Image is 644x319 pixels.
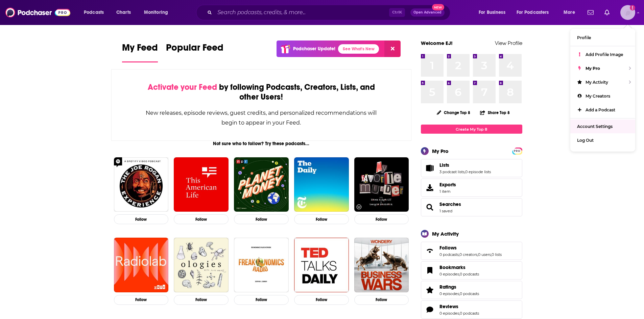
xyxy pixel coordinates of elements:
[294,238,349,292] img: TED Talks Daily
[145,108,378,128] div: New releases, episode reviews, guest credits, and personalized recommendations will begin to appe...
[423,285,437,295] a: Ratings
[421,261,522,280] span: Bookmarks
[439,252,459,257] a: 0 podcasts
[432,148,449,154] div: My Pro
[474,7,514,18] button: open menu
[410,8,445,17] button: Open AdvancedNew
[116,8,131,17] span: Charts
[174,238,229,292] img: Ologies with Alie Ward
[421,179,522,197] a: Exports
[166,42,223,57] span: Popular Feed
[570,89,635,103] a: My Creators
[439,201,461,207] span: Searches
[413,11,442,14] span: Open Advanced
[439,284,456,290] span: Ratings
[439,182,456,188] span: Exports
[439,303,479,310] a: Reviews
[439,272,459,276] a: 0 episodes
[439,245,457,251] span: Follows
[459,311,460,316] span: ,
[512,7,559,18] button: open menu
[495,40,522,46] a: View Profile
[439,264,466,270] span: Bookmarks
[570,103,635,117] a: Add a Podcast
[144,8,168,17] span: Monitoring
[439,162,491,168] a: Lists
[139,7,177,18] button: open menu
[439,303,458,310] span: Reviews
[174,214,229,224] button: Follow
[145,82,378,102] div: by following Podcasts, Creators, Lists, and other Users!
[234,238,289,292] img: Freakonomics Radio
[5,6,70,19] img: Podchaser - Follow, Share and Rate Podcasts
[570,48,635,61] a: Add Profile Image
[421,242,522,260] span: Follows
[174,295,229,305] button: Follow
[432,231,459,237] div: My Activity
[439,245,502,251] a: Follows
[166,42,223,62] a: Popular Feed
[439,284,479,290] a: Ratings
[423,246,437,256] a: Follows
[338,44,379,54] a: See What's New
[84,8,104,17] span: Podcasts
[491,252,492,257] span: ,
[439,311,459,316] a: 0 episodes
[460,311,479,316] a: 0 podcasts
[477,252,478,257] span: ,
[459,252,477,257] a: 0 creators
[577,138,594,143] span: Log Out
[586,80,608,85] span: My Activity
[389,8,405,17] span: Ctrl K
[432,4,444,10] span: New
[114,214,169,224] button: Follow
[464,169,465,174] span: ,
[577,35,591,40] span: Profile
[459,252,459,257] span: ,
[517,8,549,17] span: For Podcasters
[215,7,389,18] input: Search podcasts, credits, & more...
[564,8,575,17] span: More
[421,198,522,216] span: Searches
[423,183,437,192] span: Exports
[294,214,349,224] button: Follow
[294,157,349,212] img: The Daily
[585,7,596,18] a: Show notifications dropdown
[423,266,437,275] a: Bookmarks
[602,7,612,18] a: Show notifications dropdown
[112,7,135,18] a: Charts
[114,238,169,292] a: Radiolab
[114,157,169,212] img: The Joe Rogan Experience
[354,157,409,212] img: My Favorite Murder with Karen Kilgariff and Georgia Hardstark
[620,5,635,20] img: User Profile
[423,305,437,314] a: Reviews
[586,94,610,99] span: My Creators
[586,66,600,71] span: My Pro
[460,291,479,296] a: 0 podcasts
[354,295,409,305] button: Follow
[439,209,452,213] a: 1 saved
[354,238,409,292] a: Business Wars
[114,295,169,305] button: Follow
[421,300,522,319] span: Reviews
[513,148,521,153] a: PRO
[586,107,615,112] span: Add a Podcast
[79,7,113,18] button: open menu
[492,252,502,257] a: 0 lists
[174,157,229,212] img: This American Life
[479,8,505,17] span: For Business
[293,46,335,52] p: Podchaser Update!
[439,264,479,270] a: Bookmarks
[122,42,158,57] span: My Feed
[478,252,491,257] a: 0 users
[423,203,437,212] a: Searches
[111,141,412,147] div: Not sure who to follow? Try these podcasts...
[421,159,522,177] span: Lists
[439,162,449,168] span: Lists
